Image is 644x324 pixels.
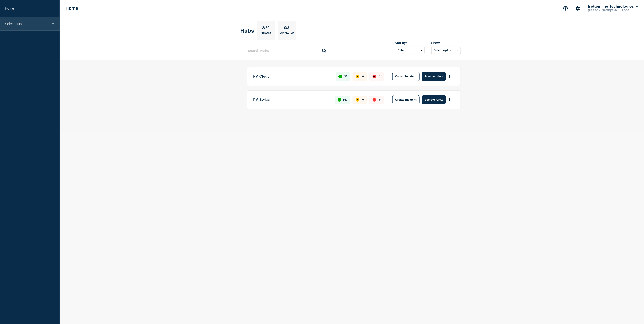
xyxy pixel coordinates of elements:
[356,75,359,78] div: affected
[343,98,348,101] p: 167
[395,47,425,54] select: Sort by
[243,46,329,55] input: Search Hubs
[280,32,294,36] p: Connected
[392,95,420,104] button: Create incident
[431,47,461,54] button: Select option
[282,26,291,32] p: 0/3
[395,41,425,45] div: Sort by:
[447,72,453,81] button: More actions
[573,4,583,13] button: Account settings
[253,95,330,104] p: FM Swiss
[5,22,49,26] p: Select Hub
[379,75,381,78] p: 1
[338,75,342,78] div: up
[241,28,254,34] h2: Hubs
[253,72,331,81] p: FM Cloud
[65,6,78,11] h1: Home
[447,95,453,104] button: More actions
[362,98,364,101] p: 0
[587,9,634,12] p: [PERSON_NAME][EMAIL_ADDRESS][PERSON_NAME][DOMAIN_NAME]
[373,75,376,78] div: down
[362,75,364,78] p: 0
[344,75,347,78] p: 29
[260,26,271,32] p: 2/20
[379,98,381,101] p: 0
[373,98,376,102] div: down
[561,4,570,13] button: Support
[422,95,446,104] button: See overview
[587,4,639,9] button: Bottomline Technologies
[431,41,461,45] div: Show:
[422,72,446,81] button: See overview
[356,98,359,102] div: affected
[392,72,420,81] button: Create incident
[338,98,341,102] div: up
[261,32,271,36] p: Primary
